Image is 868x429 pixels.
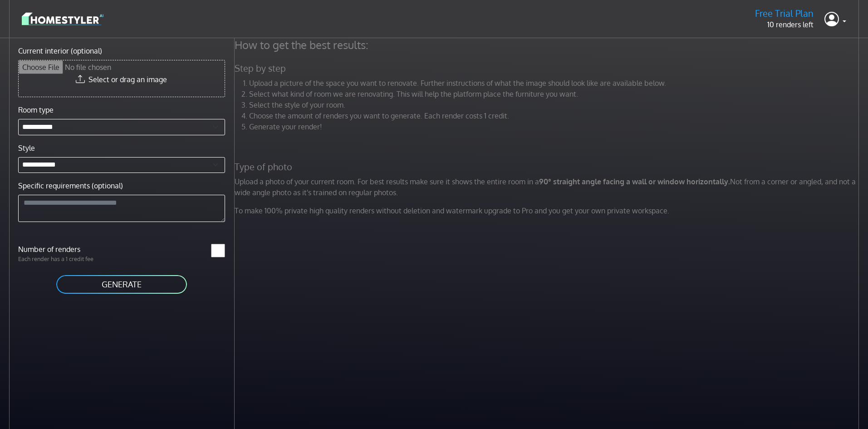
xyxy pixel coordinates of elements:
label: Room type [18,104,54,115]
button: GENERATE [55,274,188,295]
h5: Free Trial Plan [755,8,814,19]
li: Select what kind of room we are renovating. This will help the platform place the furniture you w... [249,89,862,99]
img: logo-3de290ba35641baa71223ecac5eacb59cb85b4c7fdf211dc9aaecaaee71ea2f8.svg [22,11,103,27]
label: Style [18,143,35,153]
label: Specific requirements (optional) [18,180,123,191]
h4: How to get the best results: [229,38,867,52]
li: Select the style of your room. [249,99,862,110]
p: Upload a photo of your current room. For best results make sure it shows the entire room in a Not... [229,176,867,198]
p: Each render has a 1 credit fee [13,255,122,263]
h5: Step by step [229,63,867,74]
p: 10 renders left [755,19,814,30]
label: Current interior (optional) [18,45,102,56]
label: Number of renders [13,244,122,255]
li: Generate your render! [249,121,862,132]
h5: Type of photo [229,161,867,173]
li: Choose the amount of renders you want to generate. Each render costs 1 credit. [249,110,862,121]
strong: 90° straight angle facing a wall or window horizontally. [539,177,730,186]
p: To make 100% private high quality renders without deletion and watermark upgrade to Pro and you g... [229,205,867,216]
li: Upload a picture of the space you want to renovate. Further instructions of what the image should... [249,78,862,89]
